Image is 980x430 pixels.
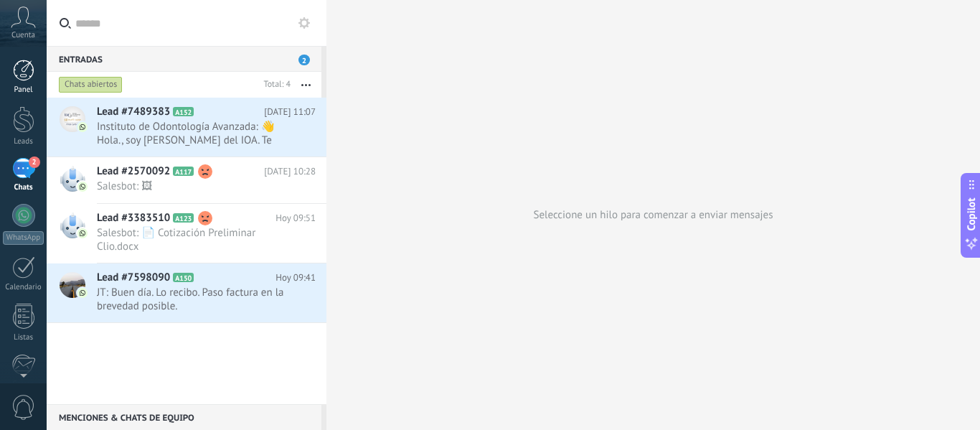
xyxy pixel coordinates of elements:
span: Hoy 09:41 [275,271,316,285]
span: A117 [173,167,194,176]
span: Salesbot: 📄 Cotización Preliminar Clio.docx [97,226,288,253]
span: Salesbot: 🖼 [97,179,288,193]
span: Lead #7489383 [97,105,170,119]
a: Lead #7489383 A152 [DATE] 11:07 Instituto de Odontología Avanzada: 👋 Hola., soy [PERSON_NAME] del... [47,98,326,156]
div: Total: 4 [258,78,291,92]
span: Lead #2570092 [97,164,170,179]
span: Instituto de Odontología Avanzada: 👋 Hola., soy [PERSON_NAME] del IOA. Te escribo por tu interés ... [97,120,288,147]
span: A123 [173,213,194,223]
a: Lead #3383510 A123 Hoy 09:51 Salesbot: 📄 Cotización Preliminar Clio.docx [47,204,326,263]
span: A152 [173,107,194,116]
span: Cuenta [11,31,35,40]
img: com.amocrm.amocrmwa.svg [77,288,88,298]
span: Lead #7598090 [97,271,170,285]
span: 2 [29,156,40,168]
div: Chats [3,183,44,192]
img: com.amocrm.amocrmwa.svg [77,228,88,238]
img: com.amocrm.amocrmwa.svg [77,182,88,192]
a: Lead #7598090 A150 Hoy 09:41 JT: Buen día. Lo recibo. Paso factura en la brevedad posible. [47,263,326,322]
div: Chats abiertos [59,76,123,93]
div: Leads [3,137,44,146]
div: Panel [3,85,44,95]
span: [DATE] 11:07 [264,105,316,119]
button: Más [291,72,321,98]
div: Calendario [3,283,44,292]
div: WhatsApp [3,231,44,245]
a: Lead #2570092 A117 [DATE] 10:28 Salesbot: 🖼 [47,157,326,203]
img: com.amocrm.amocrmwa.svg [77,122,88,132]
div: Menciones & Chats de equipo [47,404,321,430]
span: Hoy 09:51 [275,211,316,225]
span: [DATE] 10:28 [264,164,316,179]
div: Listas [3,333,44,342]
span: A150 [173,273,194,282]
div: Entradas [47,46,321,72]
span: Copilot [964,197,979,230]
span: 2 [298,55,310,65]
span: Lead #3383510 [97,211,170,225]
span: JT: Buen día. Lo recibo. Paso factura en la brevedad posible. [97,286,288,313]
